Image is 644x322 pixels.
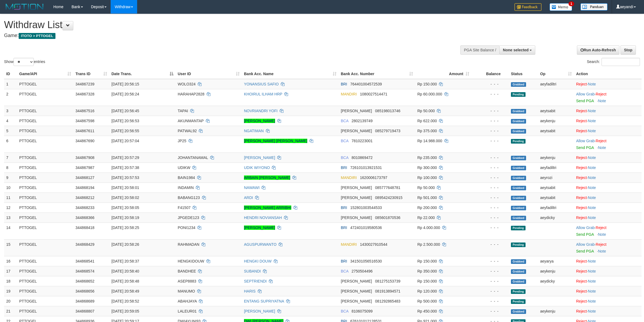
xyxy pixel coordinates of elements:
h1: Withdraw List [4,19,424,30]
td: 14 [4,223,17,239]
a: Note [588,259,596,263]
span: Copy 341501056516530 to clipboard [350,259,382,263]
span: PONI1234 [178,225,195,230]
a: Allow Grab [576,225,595,230]
a: Send PGA [576,145,594,150]
span: · [576,92,596,96]
td: · [574,79,642,89]
td: · [574,116,642,126]
th: User ID: activate to sort column ascending [176,69,242,79]
a: Reject [576,215,587,220]
td: PTTOGEL [17,79,73,89]
th: Bank Acc. Number: activate to sort column ascending [339,69,415,79]
span: · [576,242,596,247]
th: Bank Acc. Name: activate to sort column ascending [242,69,339,79]
span: Rp 2.500.000 [417,242,440,247]
div: - - - [474,138,507,144]
span: [DATE] 20:57:53 [111,175,139,180]
span: Pending [511,139,526,144]
a: Reject [576,82,587,86]
td: · [574,266,642,276]
a: Note [588,82,596,86]
span: AKUNMANTAP [178,119,204,123]
td: aeykenju [538,266,574,276]
select: Showentries [14,58,34,66]
span: Grabbed [511,176,526,180]
a: Reject [576,109,587,113]
td: aeyfadiltri [538,79,574,89]
td: PTTOGEL [17,266,73,276]
span: 344868194 [75,185,94,190]
span: [DATE] 20:58:19 [111,215,139,220]
td: aeytsabit [538,126,574,136]
span: Rp 200.000 [417,205,437,210]
span: HENGKIDOUW [178,259,204,263]
a: Run Auto-Refresh [577,45,619,55]
span: BRI [341,259,347,263]
a: NOVRIANDRI YOFI [244,109,278,113]
td: aeytsabit [538,106,574,116]
a: Send PGA [576,249,594,253]
div: PGA Site Balance / [460,45,499,55]
td: 7 [4,152,17,162]
th: Game/API: activate to sort column ascending [17,69,73,79]
span: [DATE] 20:56:55 [111,129,139,133]
a: Reject [576,269,587,273]
span: Grabbed [511,206,526,210]
td: PTTOGEL [17,213,73,223]
a: Note [598,249,606,253]
td: · [574,172,642,182]
span: MANDIRI [341,242,357,247]
span: JPGEDE123 [178,215,199,220]
span: 344867516 [75,109,94,113]
span: 344867239 [75,82,94,86]
a: HENDRI NOVIANSAH [244,215,282,220]
span: Copy 764401004572539 to clipboard [350,82,382,86]
span: Copy 726101013921531 to clipboard [350,165,382,170]
span: ITOTO > PTTOGEL [19,33,55,39]
span: [DATE] 20:58:25 [111,225,139,230]
td: PTTOGEL [17,162,73,172]
a: Reject [576,279,587,283]
span: Grabbed [511,156,526,160]
a: NGATIMAN [244,129,264,133]
a: NAWAWI [244,185,260,190]
td: aeydicky [538,213,574,223]
a: YONANSIUS SAFIO [244,82,279,86]
span: MANDIRI [341,92,357,96]
span: 344867598 [75,119,94,123]
a: Note [598,99,606,103]
div: - - - [474,268,507,274]
div: - - - [474,258,507,264]
a: Reject [596,92,606,96]
div: - - - [474,195,507,200]
div: - - - [474,185,507,190]
td: 12 [4,203,17,213]
a: Reject [576,155,587,160]
a: Allow Grab [576,139,595,143]
td: PTTOGEL [17,152,73,162]
td: · [574,203,642,213]
span: Grabbed [511,109,526,114]
span: Copy 8010869472 to clipboard [352,155,373,160]
a: Note [588,299,596,303]
td: 2 [4,89,17,106]
button: None selected [499,45,535,55]
td: · [574,126,642,136]
span: Grabbed [511,259,526,264]
span: Copy 085601870536 to clipboard [375,215,400,220]
a: [PERSON_NAME] [244,119,275,123]
span: [DATE] 20:56:15 [111,82,139,86]
span: PATWAL92 [178,129,197,133]
td: PTTOGEL [17,256,73,266]
span: Rp 60.000.000 [417,92,442,96]
span: JP25 [178,139,186,143]
a: Reject [596,242,606,247]
span: Rp 50.000 [417,109,435,113]
a: HENGKI DOUW [244,259,272,263]
a: Reject [576,205,587,210]
label: Search: [587,58,640,66]
div: - - - [474,175,507,180]
span: MANDIRI [341,175,357,180]
a: Note [588,119,596,123]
